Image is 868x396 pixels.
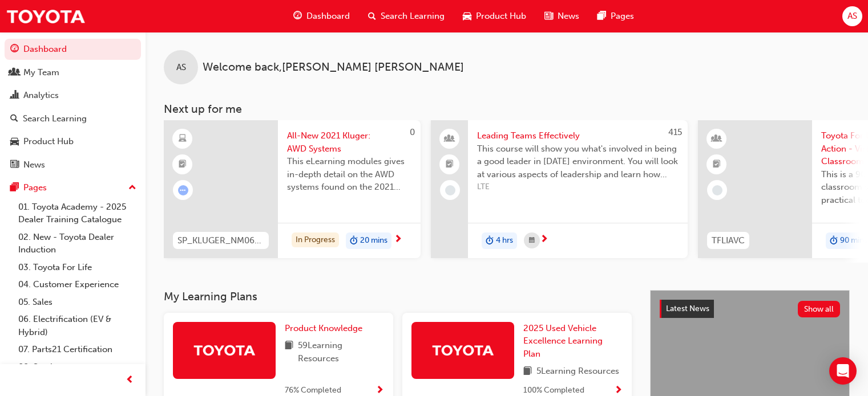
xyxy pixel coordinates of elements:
[126,373,134,387] span: prev-icon
[10,114,18,124] span: search-icon
[350,234,358,248] span: duration-icon
[5,154,141,175] a: News
[496,234,513,247] span: 4 hrs
[284,5,359,28] a: guage-iconDashboard
[360,234,387,247] span: 20 mins
[476,10,526,23] span: Product Hub
[463,9,471,23] span: car-icon
[523,323,603,359] span: 2025 Used Vehicle Excellence Learning Plan
[5,36,141,177] button: DashboardMy TeamAnalyticsSearch LearningProduct HubNews
[128,181,136,195] span: up-icon
[176,61,186,74] span: AS
[23,66,59,79] div: My Team
[713,132,721,146] span: learningResourceType_INSTRUCTOR_LED-icon
[523,365,532,379] span: book-icon
[179,157,187,172] span: booktick-icon
[842,6,862,26] button: AS
[14,198,141,228] a: 01. Toyota Academy - 2025 Dealer Training Catalogue
[660,300,840,318] a: Latest NewsShow all
[306,10,350,23] span: Dashboard
[5,177,141,198] button: Pages
[5,62,141,83] a: My Team
[298,339,384,365] span: 59 Learning Resources
[847,10,857,23] span: AS
[712,185,722,195] span: learningRecordVerb_NONE-icon
[14,293,141,311] a: 05. Sales
[23,135,74,148] div: Product Hub
[14,259,141,276] a: 03. Toyota For Life
[529,234,535,248] span: calendar-icon
[285,339,293,365] span: book-icon
[540,235,548,245] span: next-icon
[23,89,59,102] div: Analytics
[6,3,86,29] img: Trak
[376,386,384,396] span: Show Progress
[477,142,679,181] span: This course will show you what's involved in being a good leader in [DATE] environment. You will ...
[178,185,188,195] span: learningRecordVerb_ATTEMPT-icon
[10,160,19,170] span: news-icon
[431,340,494,360] img: Trak
[359,5,454,28] a: search-iconSearch Learning
[23,112,87,125] div: Search Learning
[23,158,45,172] div: News
[177,234,264,247] span: SP_KLUGER_NM0621_EL03
[164,120,421,258] a: 0SP_KLUGER_NM0621_EL03All-New 2021 Kluger: AWD SystemsThis eLearning modules gives in-depth detai...
[454,5,535,28] a: car-iconProduct Hub
[10,91,19,101] span: chart-icon
[164,290,632,303] h3: My Learning Plans
[588,5,643,28] a: pages-iconPages
[381,10,445,23] span: Search Learning
[5,85,141,106] a: Analytics
[410,127,415,137] span: 0
[535,5,588,28] a: news-iconNews
[10,137,19,147] span: car-icon
[536,365,619,379] span: 5 Learning Resources
[445,185,455,195] span: learningRecordVerb_NONE-icon
[798,301,841,317] button: Show all
[203,61,464,74] span: Welcome back , [PERSON_NAME] [PERSON_NAME]
[292,232,339,248] div: In Progress
[287,129,411,155] span: All-New 2021 Kluger: AWD Systems
[285,323,362,333] span: Product Knowledge
[5,108,141,129] a: Search Learning
[597,9,606,23] span: pages-icon
[477,181,679,194] span: LTE
[179,132,187,146] span: learningResourceType_ELEARNING-icon
[446,132,454,146] span: people-icon
[523,322,623,361] a: 2025 Used Vehicle Excellence Learning Plan
[14,358,141,376] a: 08. Service
[611,10,634,23] span: Pages
[14,228,141,259] a: 02. New - Toyota Dealer Induction
[10,183,19,193] span: pages-icon
[666,304,709,313] span: Latest News
[285,322,367,335] a: Product Knowledge
[14,341,141,358] a: 07. Parts21 Certification
[293,9,302,23] span: guage-icon
[14,311,141,341] a: 06. Electrification (EV & Hybrid)
[5,131,141,152] a: Product Hub
[830,234,838,248] span: duration-icon
[713,157,721,172] span: booktick-icon
[544,9,553,23] span: news-icon
[477,129,679,142] span: Leading Teams Effectively
[10,44,19,55] span: guage-icon
[431,120,688,258] a: 415Leading Teams EffectivelyThis course will show you what's involved in being a good leader in [...
[193,340,256,360] img: Trak
[840,234,867,247] span: 90 mins
[712,234,745,247] span: TFLIAVC
[394,235,402,245] span: next-icon
[368,9,376,23] span: search-icon
[486,234,494,248] span: duration-icon
[5,39,141,60] a: Dashboard
[446,157,454,172] span: booktick-icon
[146,103,868,116] h3: Next up for me
[14,276,141,293] a: 04. Customer Experience
[23,181,47,194] div: Pages
[287,155,411,194] span: This eLearning modules gives in-depth detail on the AWD systems found on the 2021 Kluger.
[829,357,857,385] div: Open Intercom Messenger
[558,10,579,23] span: News
[668,127,682,137] span: 415
[10,68,19,78] span: people-icon
[614,386,623,396] span: Show Progress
